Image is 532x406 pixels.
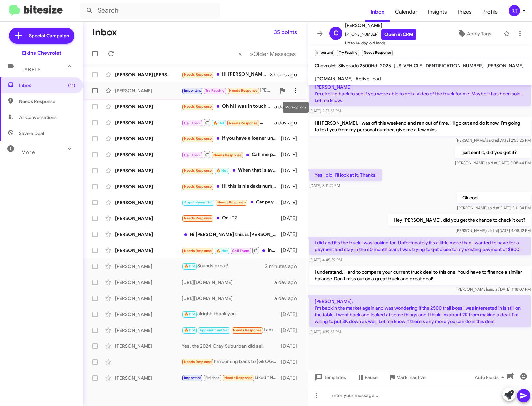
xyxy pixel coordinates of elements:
span: Needs Response [229,121,257,125]
div: [PERSON_NAME] [115,135,182,142]
div: a day ago [274,119,302,126]
div: [PERSON_NAME] [115,263,182,270]
span: Needs Response [184,168,212,173]
div: Inbound Call [182,246,281,254]
span: Call Them [232,249,249,253]
span: Needs Response [224,376,253,380]
a: Special Campaign [9,28,74,44]
span: Needs Response [184,184,212,189]
button: Pause [351,371,383,383]
div: [PERSON_NAME] [115,199,182,206]
span: Calendar [390,2,423,22]
div: [DATE] [281,215,302,222]
div: Sounds great! [182,262,265,270]
div: Hi [PERSON_NAME] this is [PERSON_NAME] at [PERSON_NAME] Chevrolet. Just wanted to follow up and m... [182,231,281,238]
div: [PERSON_NAME] [115,151,182,158]
a: Open in CRM [381,29,416,40]
p: Hi [PERSON_NAME], I was off this weekend and ran out of time. I'll go out and do it now, I'm goin... [309,117,531,136]
span: Chevrolet [315,63,336,68]
span: said at [488,205,499,210]
p: [PERSON_NAME], I'm back in the market again and was wondering if the 2500 trail boss I was intere... [309,295,531,327]
span: Apply Tags [467,28,491,40]
div: Elkins Chevrolet [22,50,61,56]
span: Save a Deal [19,130,44,137]
span: Prizes [452,2,477,22]
span: Needs Response [184,216,212,220]
span: Needs Response [217,200,246,204]
div: [PERSON_NAME] [115,167,182,174]
span: Auto Fields [475,371,507,383]
span: Active Lead [355,76,381,82]
span: Needs Response [184,104,212,109]
span: [DATE] 3:11:22 PM [309,183,340,188]
span: [US_VEHICLE_IDENTIFICATION_NUMBER] [394,63,484,68]
span: Up to 14-day-old leads [345,40,416,46]
span: 🔥 Hot [213,121,225,125]
span: C [333,28,338,39]
span: Needs Response [184,136,212,141]
p: [PERSON_NAME] I'm circling back to see if you were able to get a video of the truck for me. Maybe... [309,81,531,106]
div: Hi [PERSON_NAME], I purchased one from another dealership. The day I reached out to inquire about... [182,71,270,78]
span: Call Them [184,121,201,125]
span: Needs Response [19,98,75,105]
span: Needs Response [184,249,212,253]
span: Templates [313,371,346,383]
span: (11) [68,82,75,89]
small: Needs Response [362,50,393,56]
div: [DATE] [281,247,302,254]
span: [DATE] 2:37:57 PM [309,108,341,113]
div: Call me plz [PHONE_NUMBER] [182,150,281,159]
div: Yes, the 2024 Gray Suburban did sell. [182,343,281,349]
a: Insights [423,2,452,22]
div: [PERSON_NAME] [115,247,182,254]
span: said at [486,228,498,233]
span: More [21,149,35,155]
div: [DATE] [281,151,302,158]
a: Inbox [365,2,390,22]
div: [DATE] [281,375,302,381]
input: Search [80,3,220,19]
div: [DATE] [281,183,302,190]
span: Important [184,88,201,93]
a: Profile [477,2,503,22]
div: [PERSON_NAME] [115,87,182,94]
span: 2025 [380,63,391,68]
span: Pause [365,371,378,383]
span: [PHONE_NUMBER] [345,29,416,40]
span: 🔥 Hot [184,312,195,316]
div: [PERSON_NAME] [115,375,182,381]
span: Needs Response [213,153,242,157]
span: 35 points [274,26,297,38]
div: RT [509,5,520,16]
span: Special Campaign [29,32,69,39]
span: 🔥 Hot [216,249,228,253]
div: [DATE] [281,135,302,142]
div: [PERSON_NAME] [115,119,182,126]
div: [PERSON_NAME] [PERSON_NAME] [115,71,182,78]
button: Auto Fields [469,371,512,383]
span: [PERSON_NAME] [DATE] 3:08:44 PM [455,160,531,165]
span: Needs Response [184,72,212,77]
p: Yes I did. I'll look at it. Thanks! [309,169,382,181]
button: Apply Tags [448,28,500,40]
div: [DATE] [281,199,302,206]
div: Inbound Call [182,118,274,127]
div: [PERSON_NAME] [115,295,182,302]
div: [DATE] [281,327,302,334]
div: [PERSON_NAME] [115,103,182,110]
span: [PERSON_NAME] [DATE] 1:18:07 PM [456,287,531,292]
p: I did and it's the truck I was looking for. Unfortunately it's a little more than I wanted to hav... [309,237,531,255]
span: Mark Inactive [396,371,426,383]
div: [URL][DOMAIN_NAME] [182,295,274,302]
button: Mark Inactive [383,371,431,383]
span: [PERSON_NAME] [DATE] 2:55:26 PM [456,138,531,143]
span: Finished [205,376,220,380]
span: Important [184,376,201,380]
button: 35 points [269,26,302,38]
div: Car payments are outrageously high and I'm not interested in high car payments because I have bad... [182,199,281,206]
h1: Inbox [92,27,117,38]
span: Silverado 2500Hd [338,63,377,68]
div: [PERSON_NAME] [115,231,182,238]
